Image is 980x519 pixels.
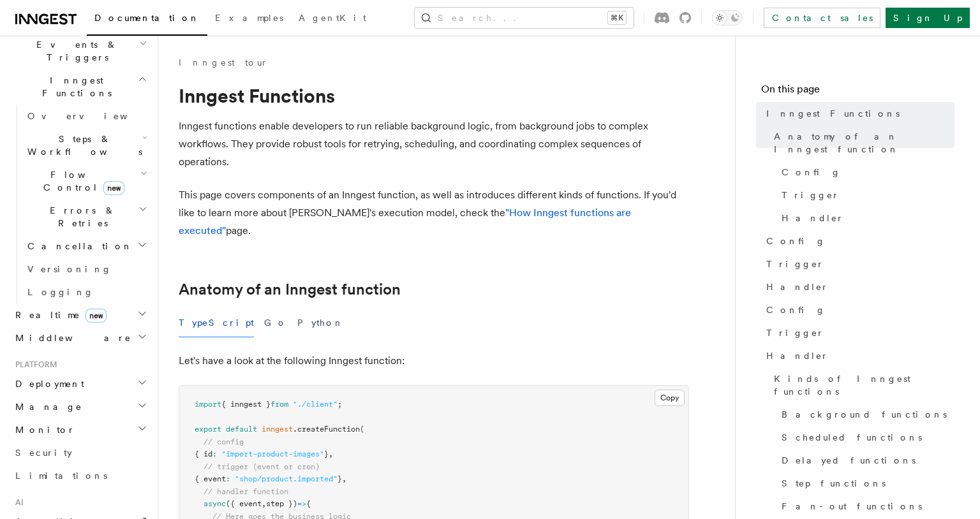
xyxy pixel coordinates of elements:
[10,497,24,508] span: AI
[266,499,297,508] span: step })
[766,107,900,120] span: Inngest Functions
[221,450,324,458] span: "import-product-images"
[291,4,374,34] a: AgentKit
[179,186,689,240] p: This page covers components of an Inngest function, as well as introduces different kinds of func...
[761,298,954,321] a: Config
[776,426,954,449] a: Scheduled functions
[179,117,689,171] p: Inngest functions enable developers to run reliable background logic, from background jobs to com...
[179,56,268,69] a: Inngest tour
[204,487,288,496] span: // handler function
[761,275,954,298] a: Handler
[215,13,283,23] span: Examples
[204,462,320,471] span: // trigger (event or cron)
[761,252,954,275] a: Trigger
[94,13,200,23] span: Documentation
[297,499,306,508] span: =>
[10,372,150,395] button: Deployment
[782,431,922,444] span: Scheduled functions
[10,33,150,69] button: Events & Triggers
[271,400,288,409] span: from
[22,199,150,235] button: Errors & Retries
[262,499,266,508] span: ,
[776,403,954,426] a: Background functions
[226,499,262,508] span: ({ event
[655,390,685,406] button: Copy
[774,130,954,156] span: Anatomy of an Inngest function
[10,38,139,64] span: Events & Triggers
[10,69,150,105] button: Inngest Functions
[226,474,230,483] span: :
[22,204,138,230] span: Errors & Retries
[15,471,107,481] span: Limitations
[262,425,293,434] span: inngest
[10,441,150,464] a: Security
[226,425,257,434] span: default
[87,4,207,36] a: Documentation
[782,454,916,467] span: Delayed functions
[415,8,634,28] button: Search...⌘K
[766,326,824,339] span: Trigger
[179,309,254,337] button: TypeScript
[782,166,841,179] span: Config
[204,437,244,446] span: // config
[324,450,329,458] span: }
[264,309,287,337] button: Go
[776,184,954,207] a: Trigger
[293,425,360,434] span: .createFunction
[338,474,342,483] span: }
[22,133,142,158] span: Steps & Workflows
[782,477,886,490] span: Step functions
[776,495,954,518] a: Fan-out functions
[766,349,829,362] span: Handler
[195,425,221,434] span: export
[221,400,271,409] span: { inngest }
[764,8,880,28] a: Contact sales
[10,326,150,349] button: Middleware
[10,418,150,441] button: Monitor
[212,450,217,458] span: :
[766,235,826,247] span: Config
[195,400,221,409] span: import
[179,84,689,107] h1: Inngest Functions
[782,212,844,224] span: Handler
[10,377,84,390] span: Deployment
[10,400,82,413] span: Manage
[766,303,826,316] span: Config
[27,287,94,297] span: Logging
[776,207,954,230] a: Handler
[761,82,954,102] h4: On this page
[776,472,954,495] a: Step functions
[10,303,150,326] button: Realtimenew
[761,102,954,125] a: Inngest Functions
[608,11,626,24] kbd: ⌘K
[22,163,150,199] button: Flow Controlnew
[22,128,150,163] button: Steps & Workflows
[179,281,401,298] a: Anatomy of an Inngest function
[782,189,840,201] span: Trigger
[179,352,689,370] p: Let's have a look at the following Inngest function:
[10,309,107,321] span: Realtime
[769,125,954,161] a: Anatomy of an Inngest function
[776,161,954,184] a: Config
[10,395,150,418] button: Manage
[204,499,226,508] span: async
[22,281,150,303] a: Logging
[766,258,824,270] span: Trigger
[85,309,107,323] span: new
[297,309,344,337] button: Python
[27,264,112,274] span: Versioning
[761,344,954,367] a: Handler
[761,230,954,252] a: Config
[22,235,150,258] button: Cancellation
[10,74,138,99] span: Inngest Functions
[360,425,364,434] span: (
[10,464,150,487] a: Limitations
[761,321,954,344] a: Trigger
[293,400,338,409] span: "./client"
[10,332,131,344] span: Middleware
[15,448,72,458] span: Security
[10,360,57,370] span: Platform
[10,105,150,303] div: Inngest Functions
[338,400,342,409] span: ;
[306,499,311,508] span: {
